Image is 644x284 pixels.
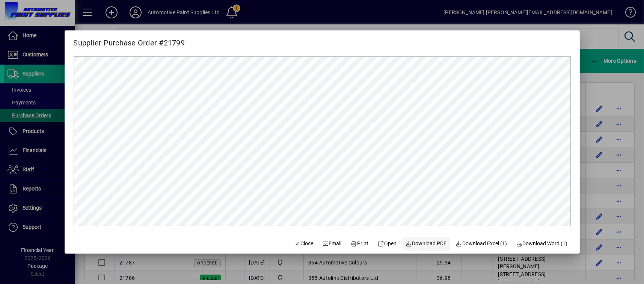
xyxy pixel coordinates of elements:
[403,237,450,251] a: Download PDF
[294,240,314,248] span: Close
[406,240,447,248] span: Download PDF
[456,240,507,248] span: Download Excel (1)
[322,240,342,248] span: Email
[378,240,397,248] span: Open
[291,237,317,251] button: Close
[516,240,568,248] span: Download Word (1)
[453,237,510,251] button: Download Excel (1)
[319,237,345,251] button: Email
[513,237,571,251] button: Download Word (1)
[375,237,400,251] a: Open
[348,237,372,251] button: Print
[65,30,194,49] h2: Supplier Purchase Order #21799
[351,240,369,248] span: Print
